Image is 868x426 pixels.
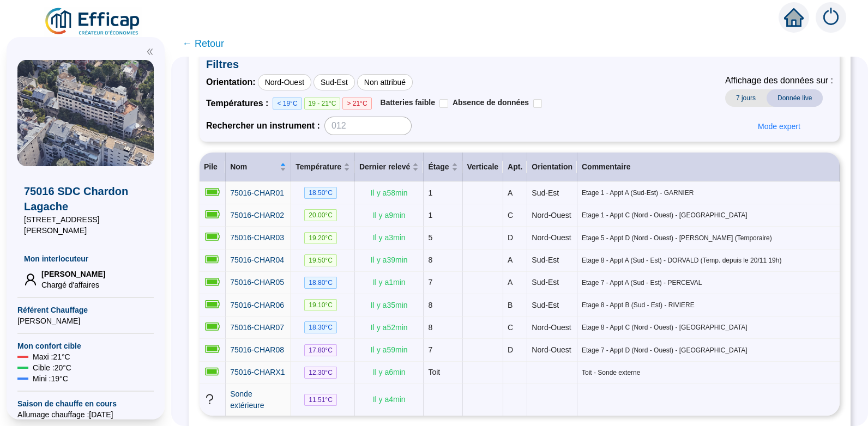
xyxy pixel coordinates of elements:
[725,89,767,107] span: 7 jours
[532,301,559,309] span: Sud-Est
[582,323,835,332] span: Etage 8 - Appt C (Nord - Ouest) - [GEOGRAPHIC_DATA]
[206,57,833,72] span: Filtres
[373,233,406,242] span: Il y a 3 min
[582,211,835,220] span: Etage 1 - Appt C (Nord - Ouest) - [GEOGRAPHIC_DATA]
[582,301,835,309] span: Etage 8 - Appt B (Sud - Est) - RIVIERE
[324,117,412,135] input: 012
[725,74,833,87] span: Affichage des données sur :
[230,278,284,287] span: 75016-CHAR05
[373,395,406,404] span: Il y a 4 min
[532,345,571,354] span: Nord-Ouest
[230,233,284,242] span: 75016-CHAR03
[41,269,105,279] span: [PERSON_NAME]
[230,300,284,311] a: 75016-CHAR06
[33,373,68,384] span: Mini : 19 °C
[230,211,284,220] span: 75016-CHAR02
[24,253,147,264] span: Mon interlocuteur
[532,255,559,264] span: Sud-Est
[371,255,408,264] span: Il y a 39 min
[373,211,406,220] span: Il y a 9 min
[371,188,408,197] span: Il y a 58 min
[508,345,513,354] span: D
[582,188,835,197] span: Etage 1 - Appt A (Sud-Est) - GARNIER
[428,233,432,242] span: 5
[230,277,284,288] a: 75016-CHAR05
[304,394,337,406] span: 11.51 °C
[146,48,154,56] span: double-left
[428,255,432,264] span: 8
[44,7,142,37] img: efficap energie logo
[24,184,147,214] span: 75016 SDC Chardon Lagache
[532,278,559,287] span: Sud-Est
[428,345,432,354] span: 7
[508,278,513,287] span: A
[304,277,337,289] span: 18.80 °C
[428,323,432,332] span: 8
[463,153,504,182] th: Verticale
[230,322,284,333] a: 75016-CHAR07
[428,188,432,197] span: 1
[428,368,440,376] span: Toit
[304,344,337,356] span: 17.80 °C
[428,301,432,309] span: 8
[424,153,462,182] th: Étage
[304,209,337,221] span: 20.00 °C
[304,232,337,244] span: 19.20 °C
[508,211,513,220] span: C
[508,255,513,264] span: A
[503,153,527,182] th: Apt.
[230,210,284,221] a: 75016-CHAR02
[784,8,804,27] span: home
[373,368,406,376] span: Il y a 6 min
[304,187,337,199] span: 18.50 °C
[767,89,823,107] span: Donnée live
[304,321,337,333] span: 18.30 °C
[17,305,154,315] span: Référent Chauffage
[230,232,284,244] a: 75016-CHAR03
[304,254,337,266] span: 19.50 °C
[508,188,513,197] span: A
[230,301,284,309] span: 75016-CHAR06
[230,323,284,332] span: 75016-CHAR07
[230,161,278,173] span: Nom
[273,98,302,109] span: < 19°C
[206,97,273,110] span: Températures :
[206,119,320,132] span: Rechercher un instrument :
[381,98,435,107] span: Batteries faible
[230,254,284,266] a: 75016-CHAR04
[582,256,835,265] span: Etage 8 - Appt A (Sud - Est) - DORVALD (Temp. depuis le 20/11 19h)
[508,233,513,242] span: D
[291,153,355,182] th: Température
[230,368,285,376] span: 75016-CHARX1
[749,118,809,135] button: Mode expert
[582,278,835,287] span: Etage 7 - Appt A (Sud - Est) - PERCEVAL
[24,273,37,286] span: user
[230,344,284,356] a: 75016-CHAR08
[453,98,529,107] span: Absence de données
[527,153,577,182] th: Orientation
[17,409,154,420] span: Allumage chauffage : [DATE]
[304,98,341,109] span: 19 - 21°C
[230,187,284,199] a: 75016-CHAR01
[296,161,341,173] span: Température
[816,2,846,33] img: alerts
[314,74,355,90] div: Sud-Est
[226,153,291,182] th: Nom
[577,153,840,182] th: Commentaire
[206,76,256,89] span: Orientation :
[304,367,337,379] span: 12.30 °C
[342,98,371,109] span: > 21°C
[258,74,311,90] div: Nord-Ouest
[24,214,147,236] span: [STREET_ADDRESS][PERSON_NAME]
[428,278,432,287] span: 7
[304,299,337,311] span: 19.10 °C
[532,323,571,332] span: Nord-Ouest
[371,301,408,309] span: Il y a 35 min
[204,393,215,405] span: question
[17,340,154,351] span: Mon confort cible
[357,74,413,90] div: Non attribué
[758,121,800,132] span: Mode expert
[41,279,105,290] span: Chargé d'affaires
[230,367,285,378] a: 75016-CHARX1
[182,36,224,51] span: ← Retour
